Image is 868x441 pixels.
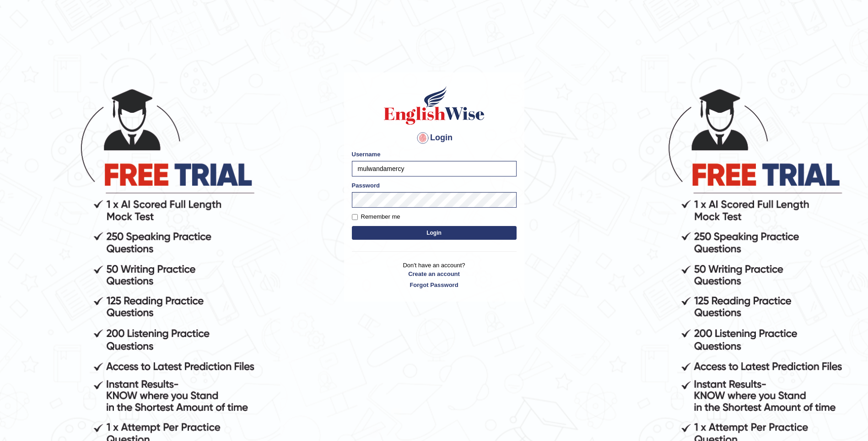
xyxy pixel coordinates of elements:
[352,181,380,190] label: Password
[352,261,517,289] p: Don't have an account?
[352,214,358,220] input: Remember me
[352,131,517,145] h4: Login
[352,212,400,221] label: Remember me
[352,150,381,159] label: Username
[352,281,517,289] a: Forgot Password
[352,226,517,240] button: Login
[352,270,517,278] a: Create an account
[382,85,486,126] img: Logo of English Wise sign in for intelligent practice with AI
